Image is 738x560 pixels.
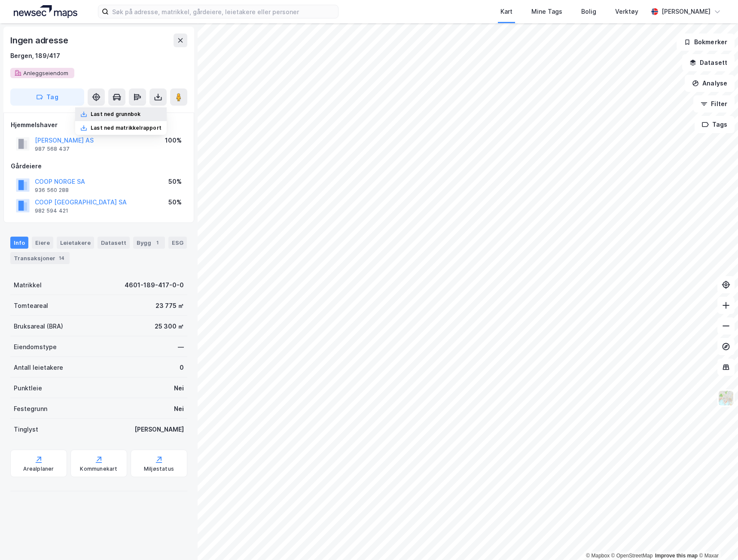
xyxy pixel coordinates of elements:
div: Transaksjoner [10,252,70,264]
div: Last ned matrikkelrapport [91,125,162,131]
button: Analyse [685,75,735,92]
div: 936 560 288 [35,187,69,194]
div: ESG [168,237,187,249]
div: Bergen, 189/417 [10,51,60,61]
div: 100% [165,135,182,146]
div: Datasett [98,237,130,249]
div: Eiere [32,237,53,249]
iframe: Chat Widget [695,519,738,560]
div: 23 775 ㎡ [156,301,184,311]
div: Bygg [133,237,165,249]
div: 982 594 421 [35,207,68,214]
div: Kart [500,6,512,17]
div: Info [10,237,28,249]
a: OpenStreetMap [611,553,653,559]
div: Arealplaner [23,466,54,472]
div: Kommunekart [80,466,117,472]
div: 14 [57,254,66,262]
div: Gårdeiere [11,161,187,171]
div: Nei [174,383,184,393]
img: logo.a4113a55bc3d86da70a041830d287a7e.svg [14,5,77,18]
div: Eiendomstype [14,342,57,352]
div: Mine Tags [531,6,562,17]
div: 987 568 437 [35,146,70,152]
div: Festegrunn [14,404,47,414]
button: Bokmerker [677,33,735,51]
div: Verktøy [615,6,638,17]
div: Hjemmelshaver [11,120,187,130]
div: Ingen adresse [10,33,70,47]
div: 25 300 ㎡ [155,321,184,332]
div: [PERSON_NAME] [662,6,711,17]
div: Antall leietakere [14,362,63,373]
div: Tomteareal [14,301,48,311]
a: Improve this map [655,553,698,559]
div: — [178,342,184,352]
div: Last ned grunnbok [91,111,140,118]
div: Nei [174,404,184,414]
div: [PERSON_NAME] [134,424,184,435]
button: Filter [693,95,735,113]
div: 0 [180,362,184,373]
div: Punktleie [14,383,42,393]
div: 1 [153,238,162,247]
div: Matrikkel [14,280,42,290]
div: 4601-189-417-0-0 [125,280,184,290]
div: 50% [168,197,182,207]
input: Søk på adresse, matrikkel, gårdeiere, leietakere eller personer [109,5,338,18]
div: 50% [168,177,182,187]
div: Bolig [581,6,596,17]
a: Mapbox [586,553,610,559]
div: Miljøstatus [144,466,174,472]
div: Tinglyst [14,424,38,435]
button: Datasett [682,54,735,71]
img: Z [718,390,734,406]
button: Tag [10,88,84,106]
button: Tags [695,116,735,133]
div: Leietakere [57,237,94,249]
div: Kontrollprogram for chat [695,519,738,560]
div: Bruksareal (BRA) [14,321,63,332]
